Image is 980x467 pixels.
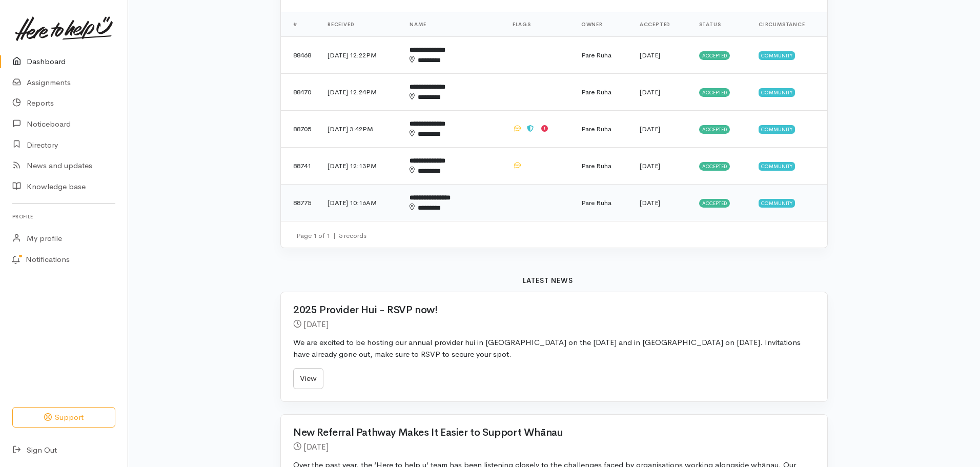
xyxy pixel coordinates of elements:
p: We are excited to be hosting our annual provider hui in [GEOGRAPHIC_DATA] on the [DATE] and in [G... [293,337,815,360]
span: Accepted [699,162,730,170]
span: | [333,231,336,240]
time: [DATE] [640,161,660,170]
td: Pare Ruha [573,185,631,221]
span: Community [759,88,795,96]
th: Flags [504,12,573,37]
a: View [293,368,323,389]
span: Community [759,162,795,170]
span: Accepted [699,199,730,207]
th: Received [319,12,401,37]
h2: New Referral Pathway Makes It Easier to Support Whānau [293,427,803,438]
td: 88705 [281,111,319,148]
h6: Profile [12,210,115,224]
td: Pare Ruha [573,74,631,111]
span: Community [759,125,795,133]
span: Accepted [699,125,730,133]
span: Accepted [699,51,730,59]
th: Owner [573,12,631,37]
b: Latest news [523,276,573,285]
td: 88470 [281,74,319,111]
th: # [281,12,319,37]
td: Pare Ruha [573,148,631,185]
td: [DATE] 12:24PM [319,74,401,111]
h2: 2025 Provider Hui - RSVP now! [293,304,803,316]
th: Name [401,12,504,37]
time: [DATE] [303,441,329,452]
th: Status [691,12,750,37]
td: [DATE] 10:16AM [319,185,401,221]
time: [DATE] [640,88,660,96]
span: Community [759,51,795,59]
time: [DATE] [640,198,660,207]
span: Accepted [699,88,730,96]
time: [DATE] [303,319,329,330]
th: Circumstance [750,12,827,37]
time: [DATE] [640,51,660,59]
td: 88741 [281,148,319,185]
td: 88468 [281,37,319,74]
td: [DATE] 12:13PM [319,148,401,185]
td: [DATE] 3:42PM [319,111,401,148]
td: [DATE] 12:22PM [319,37,401,74]
td: Pare Ruha [573,37,631,74]
button: Support [12,407,115,428]
td: 88775 [281,185,319,221]
time: [DATE] [640,125,660,133]
td: Pare Ruha [573,111,631,148]
th: Accepted [631,12,691,37]
small: Page 1 of 1 5 records [296,231,366,240]
span: Community [759,199,795,207]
